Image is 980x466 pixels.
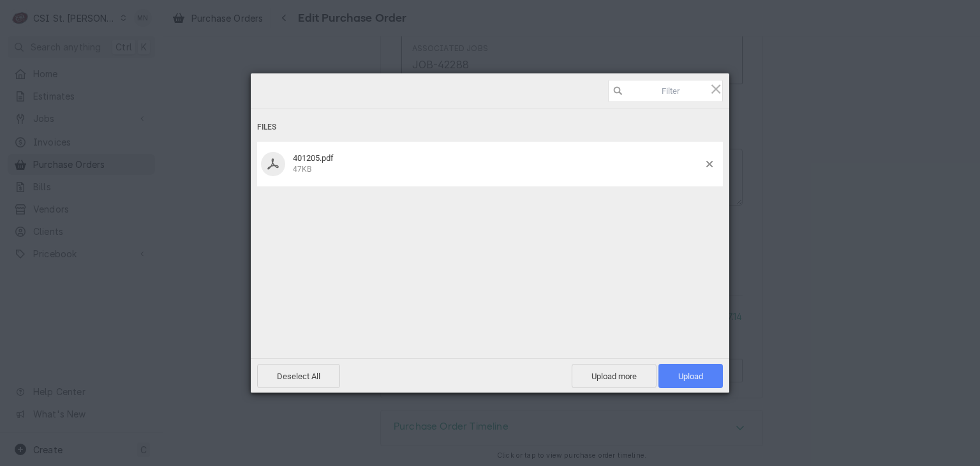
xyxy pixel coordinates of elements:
span: 401205.pdf [293,153,334,163]
span: Upload [678,372,703,381]
span: Deselect All [257,364,340,388]
span: 47KB [293,165,311,174]
div: 401205.pdf [289,153,706,174]
span: Upload [658,364,723,388]
input: Filter [608,80,723,102]
span: Click here or hit ESC to close picker [709,82,723,96]
div: Files [257,116,723,139]
span: Upload more [572,364,657,388]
